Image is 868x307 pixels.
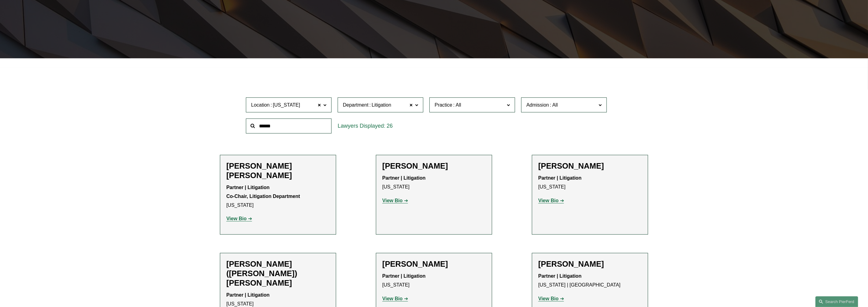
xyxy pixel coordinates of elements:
[538,273,581,279] strong: Partner | Litigation
[382,198,408,203] a: View Bio
[526,102,549,108] span: Admission
[538,272,642,290] p: [US_STATE] | [GEOGRAPHIC_DATA]
[538,174,642,192] p: [US_STATE]
[538,296,558,301] strong: View Bio
[382,259,486,269] h2: [PERSON_NAME]
[538,175,581,181] strong: Partner | Litigation
[538,296,564,301] a: View Bio
[372,101,391,109] span: Litigation
[226,216,252,221] a: View Bio
[435,102,452,108] span: Practice
[538,161,642,171] h2: [PERSON_NAME]
[382,273,425,279] strong: Partner | Litigation
[226,216,247,221] strong: View Bio
[226,185,300,199] strong: Partner | Litigation Co-Chair, Litigation Department
[343,102,369,108] span: Department
[382,161,486,171] h2: [PERSON_NAME]
[382,296,402,301] strong: View Bio
[538,198,558,203] strong: View Bio
[815,296,858,307] a: Search this site
[226,183,330,210] p: [US_STATE]
[226,292,269,298] strong: Partner | Litigation
[251,102,270,108] span: Location
[538,198,564,203] a: View Bio
[273,101,300,109] span: [US_STATE]
[387,123,393,129] span: 26
[226,161,330,180] h2: [PERSON_NAME] [PERSON_NAME]
[382,296,408,301] a: View Bio
[382,175,425,181] strong: Partner | Litigation
[226,259,330,288] h2: [PERSON_NAME] ([PERSON_NAME]) [PERSON_NAME]
[382,272,486,290] p: [US_STATE]
[382,198,402,203] strong: View Bio
[538,259,642,269] h2: [PERSON_NAME]
[382,174,486,192] p: [US_STATE]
